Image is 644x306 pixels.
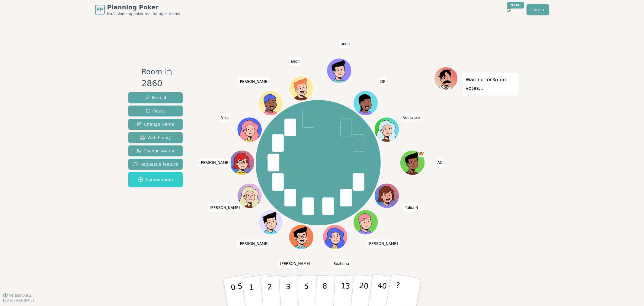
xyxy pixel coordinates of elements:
[137,121,174,127] span: Change Name
[128,132,183,143] button: Watch only
[146,108,165,114] span: Reset
[128,92,183,103] button: Reveal
[138,177,173,183] span: Named room
[237,77,270,86] span: Click to change your name
[9,293,32,298] span: Version 0.9.2
[208,203,242,212] span: Click to change your name
[507,2,524,8] div: New!
[3,293,32,298] button: Version0.9.2
[145,95,166,101] span: Reveal
[332,260,351,268] span: Click to change your name
[140,135,171,141] span: Watch only
[136,148,175,154] span: Change Avatar
[128,159,183,170] button: Request a feature
[107,3,180,11] span: Planning Poker
[128,106,183,116] button: Reset
[375,118,399,142] button: Click to change your avatar
[142,67,162,77] span: Room
[403,203,420,212] span: Click to change your name
[107,11,180,16] span: No.1 planning poker tool for agile teams
[379,77,387,86] span: Click to change your name
[128,145,183,156] button: Change Avatar
[198,158,231,167] span: Click to change your name
[128,119,183,130] button: Change Name
[96,6,103,13] span: PP
[95,3,180,16] a: PPPlanning PokerNo.1 planning poker tool for agile teams
[339,40,351,48] span: Click to change your name
[413,117,420,119] span: (you)
[237,239,270,248] span: Click to change your name
[504,4,514,15] button: New!
[402,113,421,122] span: Click to change your name
[366,239,399,248] span: Click to change your name
[142,77,172,90] div: 2860
[527,4,549,15] a: Log in
[219,113,230,122] span: Click to change your name
[466,76,515,93] p: Waiting for 3 more votes...
[436,158,444,167] span: Click to change your name
[133,161,178,167] span: Request a feature
[128,172,183,187] button: Named room
[279,260,312,268] span: Click to change your name
[418,151,424,157] span: AC is the host
[3,299,34,302] span: Last updated: [DATE]
[289,57,301,66] span: Click to change your name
